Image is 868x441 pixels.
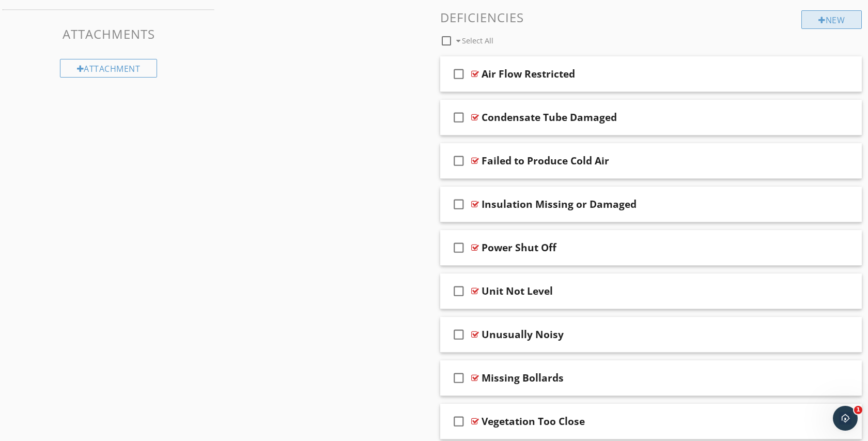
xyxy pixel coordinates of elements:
[482,198,637,210] div: Insulation Missing or Damaged
[482,372,564,384] div: Missing Bollards
[482,155,609,167] div: Failed to Produce Cold Air
[451,366,467,390] i: check_box_outline_blank
[451,148,467,173] i: check_box_outline_blank
[60,59,158,78] div: Attachment
[482,328,564,341] div: Unusually Noisy
[451,409,467,434] i: check_box_outline_blank
[451,235,467,260] i: check_box_outline_blank
[801,10,862,29] div: New
[451,322,467,347] i: check_box_outline_blank
[451,105,467,130] i: check_box_outline_blank
[833,406,858,431] iframe: Intercom live chat
[482,241,556,254] div: Power Shut Off
[462,36,493,45] span: Select All
[854,406,862,414] span: 1
[440,10,862,24] h3: Deficiencies
[451,62,467,86] i: check_box_outline_blank
[451,279,467,303] i: check_box_outline_blank
[482,111,617,124] div: Condensate Tube Damaged
[451,192,467,217] i: check_box_outline_blank
[482,415,585,428] div: Vegetation Too Close
[482,285,553,297] div: Unit Not Level
[482,68,575,80] div: Air Flow Restricted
